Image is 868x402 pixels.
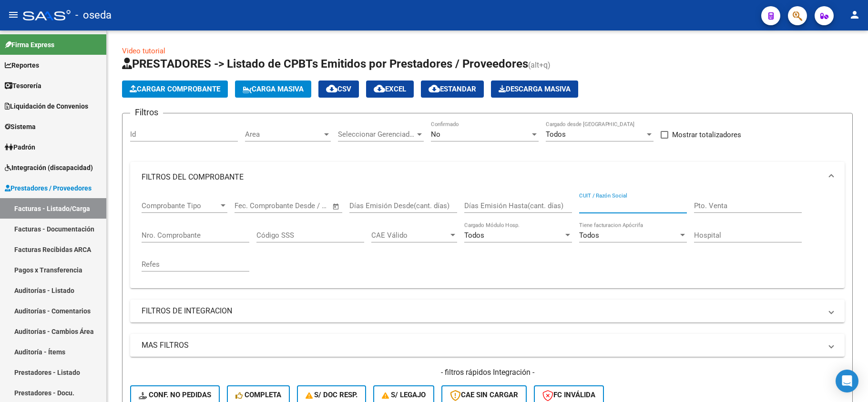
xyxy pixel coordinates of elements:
app-download-masive: Descarga masiva de comprobantes (adjuntos) [491,80,578,98]
button: Carga Masiva [235,80,311,98]
span: Sistema [5,121,36,132]
span: Integración (discapacidad) [5,162,93,173]
mat-icon: person [849,9,860,20]
mat-panel-title: FILTROS DE INTEGRACION [142,306,822,316]
span: CAE SIN CARGAR [450,391,518,399]
input: Start date [235,201,266,210]
span: Padrón [5,142,35,152]
span: Comprobante Tipo [142,201,219,210]
span: Completa [235,391,281,399]
div: FILTROS DEL COMPROBANTE [130,192,845,288]
mat-expansion-panel-header: FILTROS DEL COMPROBANTE [130,162,845,192]
mat-icon: cloud_download [326,83,337,94]
span: Cargar Comprobante [130,85,220,93]
span: Descarga Masiva [499,85,571,93]
mat-icon: cloud_download [429,83,440,94]
button: Descarga Masiva [491,80,578,98]
span: Reportes [5,60,39,70]
span: Todos [546,130,566,139]
h3: Filtros [130,106,163,119]
span: Carga Masiva [243,85,304,93]
button: EXCEL [366,80,414,98]
div: Open Intercom Messenger [836,370,858,392]
a: Video tutorial [122,47,165,55]
span: PRESTADORES -> Listado de CPBTs Emitidos por Prestadores / Proveedores [122,57,528,70]
input: End date [274,201,320,210]
span: Conf. no pedidas [139,391,211,399]
span: S/ Doc Resp. [306,391,358,399]
span: Prestadores / Proveedores [5,183,92,193]
mat-expansion-panel-header: FILTROS DE INTEGRACION [130,300,845,322]
span: - oseda [75,5,112,26]
mat-icon: menu [8,9,19,20]
span: Seleccionar Gerenciador [338,130,415,139]
span: S/ legajo [382,391,426,399]
h4: - filtros rápidos Integración - [130,367,845,378]
button: Open calendar [331,201,342,212]
span: Tesorería [5,80,41,91]
span: Liquidación de Convenios [5,101,88,111]
span: Todos [464,231,484,240]
mat-panel-title: MAS FILTROS [142,340,822,351]
span: Firma Express [5,40,54,50]
span: CAE Válido [371,231,449,240]
span: Mostrar totalizadores [672,129,741,141]
mat-expansion-panel-header: MAS FILTROS [130,334,845,357]
span: Todos [579,231,599,240]
span: No [431,130,440,139]
span: (alt+q) [528,60,551,70]
span: EXCEL [374,85,406,93]
span: FC Inválida [542,391,595,399]
mat-panel-title: FILTROS DEL COMPROBANTE [142,172,822,182]
button: CSV [318,80,359,98]
span: Area [245,130,322,139]
button: Cargar Comprobante [122,80,228,98]
span: CSV [326,85,351,93]
mat-icon: cloud_download [374,83,385,94]
span: Estandar [429,85,476,93]
button: Estandar [421,80,484,98]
